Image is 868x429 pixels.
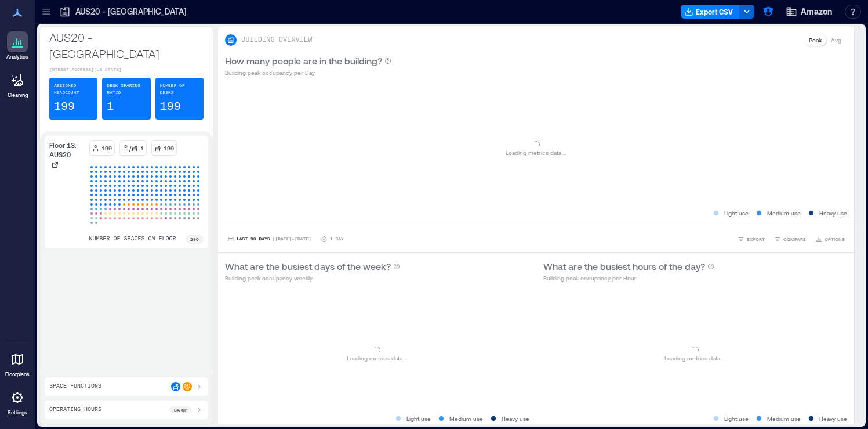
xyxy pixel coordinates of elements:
[543,273,714,283] p: Building peak occupancy per Hour
[506,148,566,157] p: Loading metrics data ...
[241,35,312,45] p: BUILDING OVERVIEW
[801,6,832,17] span: Amazon
[767,414,801,423] p: Medium use
[449,414,483,423] p: Medium use
[347,354,408,363] p: Loading metrics data ...
[3,66,32,102] a: Cleaning
[5,371,30,378] p: Floorplans
[225,233,314,245] button: Last 90 Days |[DATE]-[DATE]
[543,259,705,273] p: What are the busiest hours of the day?
[819,208,847,218] p: Heavy use
[160,99,181,115] p: 199
[502,414,529,423] p: Heavy use
[160,82,199,96] p: Number of Desks
[101,143,112,153] p: 199
[8,409,27,416] p: Settings
[129,143,131,153] p: /
[735,233,767,245] button: EXPORT
[225,259,391,273] p: What are the busiest days of the week?
[225,68,391,77] p: Building peak occupancy per Day
[49,140,85,159] p: Floor 13: AUS20
[190,236,199,243] p: 290
[49,29,204,62] p: AUS20 - [GEOGRAPHIC_DATA]
[330,236,344,243] p: 1 Day
[225,54,382,68] p: How many people are in the building?
[825,236,845,243] span: OPTIONS
[747,236,765,243] span: EXPORT
[54,99,75,115] p: 199
[174,406,187,413] p: 8a - 6p
[164,143,174,153] p: 199
[3,384,31,420] a: Settings
[681,5,740,19] button: Export CSV
[809,35,822,45] p: Peak
[767,208,801,218] p: Medium use
[6,53,28,60] p: Analytics
[107,82,146,96] p: Desk-sharing ratio
[831,35,841,45] p: Avg
[49,382,101,391] p: Space Functions
[406,414,431,423] p: Light use
[49,405,101,414] p: Operating Hours
[54,82,93,96] p: Assigned Headcount
[3,28,32,64] a: Analytics
[107,99,114,115] p: 1
[813,233,847,245] button: OPTIONS
[2,345,33,381] a: Floorplans
[49,66,204,73] p: [STREET_ADDRESS][US_STATE]
[225,273,400,283] p: Building peak occupancy weekly
[89,235,176,244] p: number of spaces on floor
[772,233,808,245] button: COMPARE
[664,354,725,363] p: Loading metrics data ...
[783,236,806,243] span: COMPARE
[75,6,186,17] p: AUS20 - [GEOGRAPHIC_DATA]
[8,92,28,99] p: Cleaning
[782,2,836,21] button: Amazon
[724,414,749,423] p: Light use
[819,414,847,423] p: Heavy use
[140,143,144,153] p: 1
[724,208,749,218] p: Light use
